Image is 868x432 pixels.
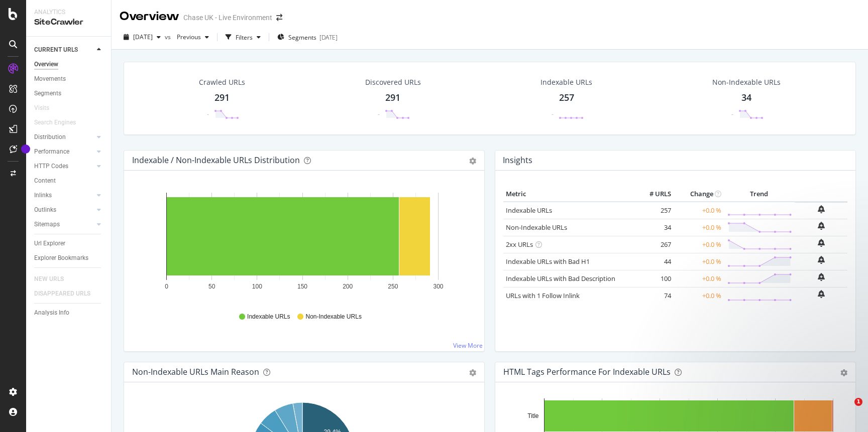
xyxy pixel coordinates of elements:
div: Crawled URLs [199,77,245,87]
div: Segments [34,88,61,99]
div: Explorer Bookmarks [34,253,88,263]
a: Indexable URLs with Bad H1 [506,257,590,266]
th: Trend [724,187,795,202]
a: View More [453,341,483,350]
span: 1 [854,398,862,406]
div: bell-plus [818,273,825,281]
div: Overview [120,8,179,25]
a: HTTP Codes [34,161,94,172]
text: 300 [433,283,443,290]
div: Discovered URLs [365,77,421,87]
div: - [731,110,733,118]
td: 74 [633,287,674,304]
div: - [207,110,209,118]
div: bell-plus [818,256,825,264]
div: Indexable URLs [540,77,592,87]
div: Visits [34,103,49,113]
div: NEW URLS [34,274,64,284]
div: Non-Indexable URLs [712,77,781,87]
div: Filters [236,33,253,42]
div: Inlinks [34,190,52,201]
a: NEW URLS [34,274,74,284]
div: - [552,110,554,118]
span: 2025 Sep. 1st [133,33,153,41]
td: 267 [633,236,674,253]
a: Url Explorer [34,238,104,249]
div: Analytics [34,8,103,17]
td: 100 [633,270,674,287]
div: Movements [34,74,66,84]
a: Non-Indexable URLs [506,223,567,232]
td: +0.0 % [674,270,724,287]
a: URLs with 1 Follow Inlink [506,291,580,300]
div: Url Explorer [34,238,65,249]
h4: Insights [503,154,532,167]
a: Outlinks [34,205,94,215]
div: 291 [214,91,230,104]
a: Analysis Info [34,308,104,318]
div: HTTP Codes [34,161,68,172]
div: Content [34,176,56,186]
a: Indexable URLs with Bad Description [506,274,615,283]
button: Previous [173,29,213,45]
a: 2xx URLs [506,240,533,249]
div: arrow-right-arrow-left [276,14,282,21]
a: Performance [34,147,94,157]
text: 150 [297,283,307,290]
a: Movements [34,74,104,84]
div: Sitemaps [34,219,60,230]
div: Analysis Info [34,308,69,318]
div: Indexable / Non-Indexable URLs Distribution [132,155,300,165]
a: Inlinks [34,190,94,201]
text: 0 [165,283,168,290]
span: vs [165,33,173,41]
div: HTML Tags Performance for Indexable URLs [503,367,671,377]
div: 257 [559,91,574,104]
td: +0.0 % [674,219,724,236]
div: [DATE] [319,33,338,42]
div: Distribution [34,132,66,142]
a: Distribution [34,132,94,142]
div: 34 [741,91,751,104]
div: Non-Indexable URLs Main Reason [132,367,259,377]
div: 291 [385,91,400,104]
th: Change [674,187,724,202]
th: Metric [503,187,633,202]
td: 257 [633,202,674,219]
a: Indexable URLs [506,206,552,215]
text: 200 [343,283,353,290]
th: # URLS [633,187,674,202]
a: Segments [34,88,104,99]
text: 100 [252,283,262,290]
div: Tooltip anchor [21,145,30,154]
text: 250 [388,283,398,290]
span: Indexable URLs [247,313,290,321]
td: +0.0 % [674,253,724,270]
td: +0.0 % [674,236,724,253]
div: gear [469,369,476,376]
td: +0.0 % [674,287,724,304]
a: Sitemaps [34,219,94,230]
a: Overview [34,59,104,70]
a: Search Engines [34,117,86,128]
td: 44 [633,253,674,270]
div: bell-plus [818,205,825,213]
text: 50 [208,283,215,290]
div: bell-plus [818,222,825,230]
span: Non-Indexable URLs [305,313,361,321]
div: bell-plus [818,239,825,247]
div: SiteCrawler [34,17,103,28]
svg: A chart. [132,187,473,303]
button: [DATE] [120,29,165,45]
div: CURRENT URLS [34,45,78,55]
a: Explorer Bookmarks [34,253,104,263]
button: Filters [222,29,265,45]
div: - [378,110,380,118]
span: Segments [288,33,316,42]
td: +0.0 % [674,202,724,219]
div: Overview [34,59,58,70]
button: Segments[DATE] [273,29,342,45]
a: CURRENT URLS [34,45,94,55]
div: bell-plus [818,290,825,298]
